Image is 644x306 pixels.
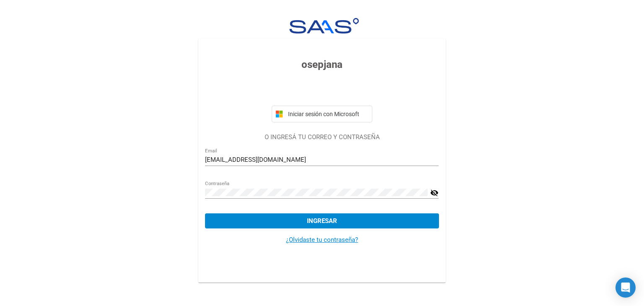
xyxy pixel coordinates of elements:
[267,81,377,100] iframe: Botón Iniciar sesión con Google
[205,57,439,72] h3: osepjana
[286,111,369,117] span: Iniciar sesión con Microsoft
[205,132,439,142] p: O INGRESÁ TU CORREO Y CONTRASEÑA
[272,106,372,122] button: Iniciar sesión con Microsoft
[430,188,439,198] mat-icon: visibility_off
[615,277,636,298] div: Open Intercom Messenger
[205,213,439,228] button: Ingresar
[307,217,337,225] span: Ingresar
[286,236,358,244] a: ¿Olvidaste tu contraseña?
